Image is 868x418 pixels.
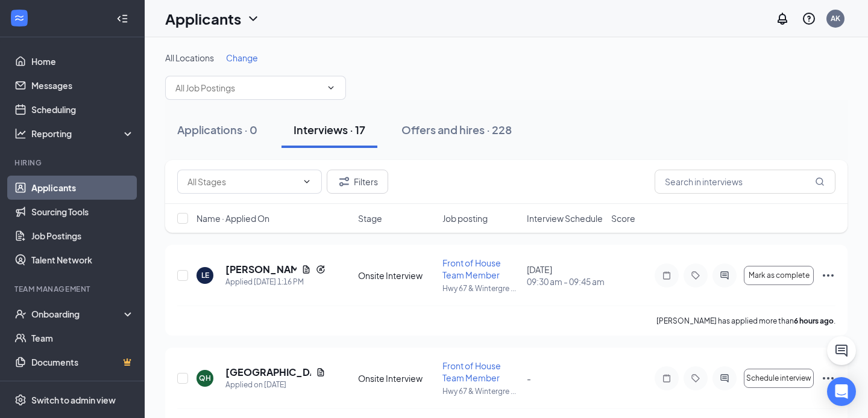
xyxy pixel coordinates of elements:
svg: Note [659,373,674,383]
p: Hwy 67 & Wintergre ... [442,386,520,396]
span: Interview Schedule [527,212,603,224]
svg: Settings [14,394,27,406]
svg: ChatActive [834,343,849,358]
a: DocumentsCrown [31,350,134,374]
span: Front of House Team Member [442,360,501,383]
a: Job Postings [31,224,134,248]
span: Stage [358,212,382,224]
div: AK [831,13,840,23]
span: Mark as complete [749,271,810,280]
div: Applied [DATE] 1:16 PM [225,276,325,288]
div: Team Management [14,284,132,294]
input: All Stages [187,175,297,188]
svg: Filter [337,174,351,189]
div: Applications · 0 [177,122,257,137]
svg: UserCheck [14,308,27,320]
svg: QuestionInfo [802,11,816,26]
svg: Tag [688,373,703,383]
svg: Collapse [116,13,128,25]
a: Team [31,326,134,350]
a: Home [31,49,134,73]
svg: Notifications [775,11,790,26]
div: QH [199,373,211,383]
span: Score [611,212,635,224]
svg: Tag [688,271,703,280]
span: 09:30 am - 09:45 am [527,275,604,287]
div: LE [201,270,209,280]
div: Reporting [31,128,135,140]
div: Onsite Interview [358,372,435,384]
h1: Applicants [165,8,241,29]
h5: [PERSON_NAME] [225,263,297,276]
span: Name · Applied On [197,212,269,224]
b: 6 hours ago [794,316,834,325]
svg: Document [301,265,311,274]
div: Onsite Interview [358,269,435,281]
svg: WorkstreamLogo [13,12,25,24]
svg: Ellipses [821,371,835,386]
h5: [GEOGRAPHIC_DATA] [225,366,311,379]
span: - [527,373,531,384]
p: Hwy 67 & Wintergre ... [442,283,520,294]
div: Onboarding [31,308,124,320]
div: Offers and hires · 228 [401,122,512,137]
div: Hiring [14,158,132,168]
span: Front of House Team Member [442,257,501,280]
svg: ActiveChat [717,373,732,383]
button: ChatActive [827,336,856,365]
svg: ChevronDown [326,83,336,93]
svg: MagnifyingGlass [815,177,825,186]
input: Search in interviews [655,170,835,194]
a: Talent Network [31,248,134,272]
a: Messages [31,73,134,97]
svg: Reapply [316,265,325,274]
p: [PERSON_NAME] has applied more than . [656,316,835,326]
div: Open Intercom Messenger [827,377,856,406]
button: Mark as complete [744,266,814,285]
span: Change [226,52,258,63]
div: Applied on [DATE] [225,379,325,391]
a: Sourcing Tools [31,200,134,224]
span: Job posting [442,212,488,224]
input: All Job Postings [175,81,321,94]
svg: ChevronDown [302,177,312,186]
svg: Analysis [14,128,27,140]
a: Applicants [31,176,134,200]
svg: Document [316,367,325,377]
button: Filter Filters [327,170,388,194]
a: Scheduling [31,97,134,121]
svg: ActiveChat [717,271,732,280]
svg: Ellipses [821,268,835,283]
button: Schedule interview [744,369,814,388]
svg: ChevronDown [246,11,260,26]
div: [DATE] [527,263,604,287]
span: All Locations [165,52,214,63]
span: Schedule interview [746,374,811,383]
div: Switch to admin view [31,394,116,406]
a: SurveysCrown [31,374,134,398]
div: Interviews · 17 [294,122,365,137]
svg: Note [659,271,674,280]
